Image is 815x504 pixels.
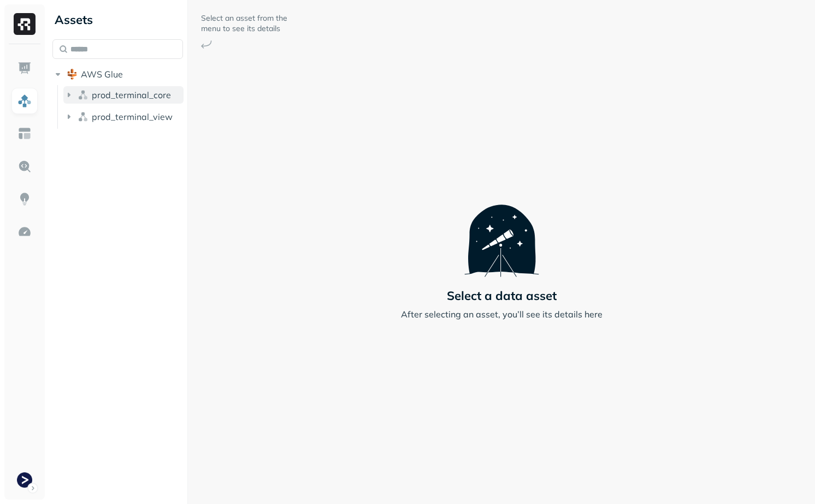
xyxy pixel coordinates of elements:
[78,111,88,122] img: namespace
[92,111,173,122] span: prod_terminal_view
[17,192,32,206] img: Insights
[63,108,184,125] button: prod_terminal_view
[17,61,32,75] img: Dashboard
[17,472,32,488] img: Terminal
[92,89,171,100] span: prod_terminal_core
[81,69,123,80] span: AWS Glue
[67,69,78,80] img: root
[78,89,88,100] img: namespace
[447,288,557,303] p: Select a data asset
[63,86,184,104] button: prod_terminal_core
[14,13,36,35] img: Ryft
[17,94,32,108] img: Assets
[17,127,32,141] img: Asset Explorer
[401,308,603,321] p: After selecting an asset, you’ll see its details here
[52,11,183,28] div: Assets
[201,40,212,49] img: Arrow
[464,183,539,277] img: Telescope
[17,159,32,173] img: Query Explorer
[201,13,288,34] p: Select an asset from the menu to see its details
[52,65,183,83] button: AWS Glue
[17,225,32,239] img: Optimization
